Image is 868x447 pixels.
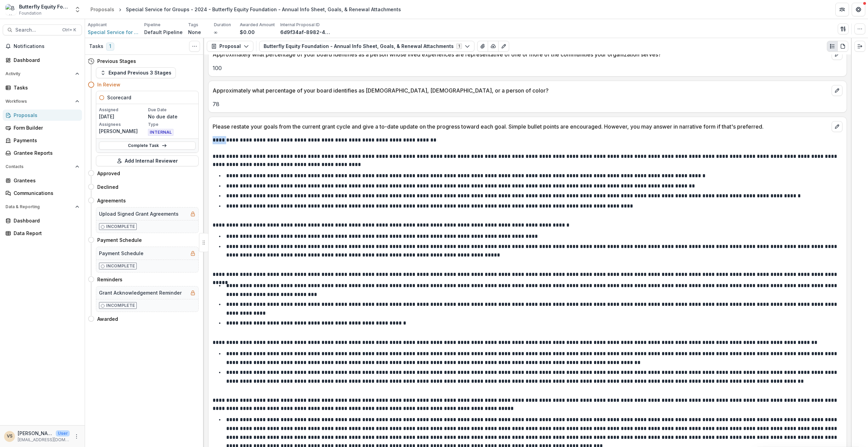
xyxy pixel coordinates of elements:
[14,217,77,224] div: Dashboard
[832,85,842,96] button: edit
[88,22,107,28] p: Applicant
[5,99,72,104] span: Workflows
[144,22,161,28] p: Pipeline
[14,84,77,91] div: Tasks
[19,10,41,16] span: Foundation
[240,22,275,28] p: Awarded Amount
[18,430,53,437] p: [PERSON_NAME]
[148,121,196,128] p: Type
[88,29,139,36] a: Special Service for Groups
[188,22,198,28] p: Tags
[3,187,82,199] a: Communications
[188,29,201,36] p: None
[19,3,70,10] div: Butterfly Equity Foundation
[107,94,131,101] h5: Scorecard
[827,41,838,52] button: Plaintext view
[213,122,829,131] p: Please restate your goals from the current grant cycle and give a to-date update on the progress ...
[207,41,253,52] button: Proposal
[126,6,401,13] div: Special Service for Groups - 2024 - Butterfly Equity Foundation - Annual Info Sheet, Goals, & Ren...
[259,41,474,52] button: Butterfly Equity Foundation - Annual Info Sheet, Goals, & Renewal Attachments1
[97,315,118,322] h4: Awarded
[73,3,82,16] button: Open entity switcher
[97,197,126,204] h4: Agreements
[56,430,70,436] p: User
[106,302,135,309] p: Incomplete
[240,29,255,36] p: $0.00
[97,57,136,65] h4: Previous Stages
[214,22,231,28] p: Duration
[88,4,117,14] a: Proposals
[99,107,147,113] p: Assigned
[214,29,217,36] p: ∞
[213,100,842,108] p: 78
[99,128,147,135] p: [PERSON_NAME]
[477,41,488,52] button: View Attached Files
[90,6,114,13] div: Proposals
[15,27,58,33] span: Search...
[5,204,72,209] span: Data & Reporting
[97,276,122,283] h4: Reminders
[99,121,147,128] p: Assignees
[14,56,77,64] div: Dashboard
[148,107,196,113] p: Due Date
[3,175,82,186] a: Grantees
[5,71,72,76] span: Activity
[14,189,77,197] div: Communications
[3,24,82,35] button: Search...
[213,64,842,72] p: 100
[144,29,183,36] p: Default Pipeline
[5,164,72,169] span: Contacts
[61,26,78,34] div: Ctrl + K
[96,67,176,78] button: Expand Previous 3 Stages
[3,228,82,239] a: Data Report
[18,437,70,443] p: [EMAIL_ADDRESS][DOMAIN_NAME]
[88,4,404,14] nav: breadcrumb
[3,122,82,133] a: Form Builder
[148,113,196,120] p: No due date
[280,29,331,36] p: 6d9f34af-8982-4cdb-a595-14cfd3225f56
[3,215,82,226] a: Dashboard
[14,137,77,144] div: Payments
[14,124,77,131] div: Form Builder
[7,434,13,438] div: Vannesa Santos
[106,223,135,230] p: Incomplete
[5,4,16,15] img: Butterfly Equity Foundation
[854,41,865,52] button: Expand right
[99,250,144,257] h5: Payment Schedule
[14,230,77,237] div: Data Report
[106,43,114,51] span: 1
[3,54,82,66] a: Dashboard
[280,22,320,28] p: Internal Proposal ID
[189,41,200,52] button: Toggle View Cancelled Tasks
[89,44,103,49] h3: Tasks
[97,170,120,177] h4: Approved
[832,49,842,60] button: edit
[97,183,118,191] h4: Declined
[3,82,82,93] a: Tasks
[832,121,842,132] button: edit
[3,201,82,212] button: Open Data & Reporting
[213,86,829,95] p: Approximately what percentage of your board identifies as [DEMOGRAPHIC_DATA], [DEMOGRAPHIC_DATA],...
[14,177,77,184] div: Grantees
[498,41,509,52] button: Edit as form
[99,142,196,150] a: Complete Task
[148,129,173,136] span: INTERNAL
[3,135,82,146] a: Payments
[852,3,865,16] button: Get Help
[3,110,82,121] a: Proposals
[97,236,142,244] h4: Payment Schedule
[99,289,182,296] h5: Grant Acknowledgement Reminder
[96,155,199,166] button: Add Internal Reviewer
[99,210,179,217] h5: Upload Signed Grant Agreements
[14,44,79,49] span: Notifications
[106,263,135,269] p: Incomplete
[837,41,848,52] button: PDF view
[14,112,77,119] div: Proposals
[3,68,82,79] button: Open Activity
[3,161,82,172] button: Open Contacts
[835,3,849,16] button: Partners
[3,96,82,107] button: Open Workflows
[3,41,82,52] button: Notifications
[72,432,81,441] button: More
